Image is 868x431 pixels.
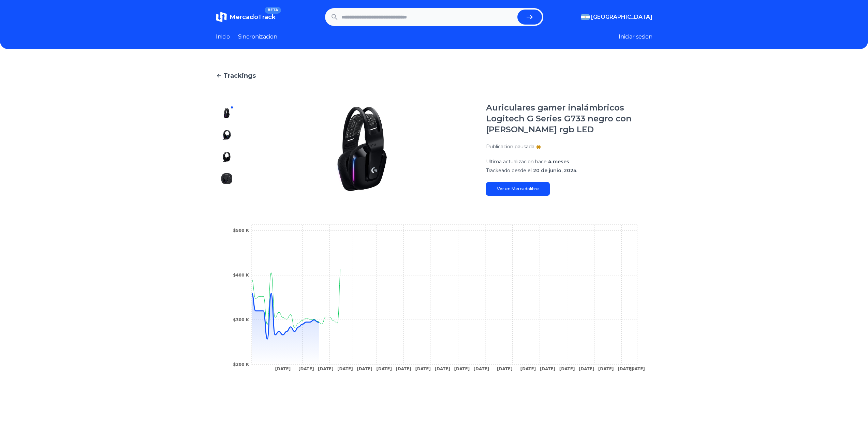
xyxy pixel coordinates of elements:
tspan: [DATE] [598,367,614,371]
tspan: $400 K [233,273,249,278]
tspan: [DATE] [415,367,431,371]
img: Auriculares gamer inalámbricos Logitech G Series G733 negro con luz rgb LED [221,130,232,140]
img: Auriculares gamer inalámbricos Logitech G Series G733 negro con luz rgb LED [221,173,232,184]
p: Publicacion pausada [486,143,534,150]
span: 20 de junio, 2024 [533,167,577,174]
tspan: [DATE] [396,367,411,371]
a: Inicio [216,33,230,41]
img: Auriculares gamer inalámbricos Logitech G Series G733 negro con luz rgb LED [251,102,472,196]
tspan: [DATE] [578,367,594,371]
img: Auriculares gamer inalámbricos Logitech G Series G733 negro con luz rgb LED [221,151,232,162]
span: Ultima actualizacion hace [486,159,547,165]
h1: Auriculares gamer inalámbricos Logitech G Series G733 negro con [PERSON_NAME] rgb LED [486,102,652,135]
img: MercadoTrack [216,12,227,23]
tspan: [DATE] [520,367,536,371]
span: [GEOGRAPHIC_DATA] [591,13,652,21]
span: Trackings [223,71,256,80]
tspan: $300 K [233,317,249,322]
tspan: [DATE] [275,367,291,371]
tspan: [DATE] [497,367,513,371]
span: BETA [265,7,281,14]
tspan: [DATE] [454,367,470,371]
img: Argentina [581,14,590,20]
button: [GEOGRAPHIC_DATA] [581,13,652,21]
tspan: [DATE] [559,367,575,371]
tspan: [DATE] [298,367,314,371]
button: Iniciar sesion [619,33,652,41]
tspan: $200 K [233,362,249,367]
tspan: [DATE] [357,367,372,371]
a: MercadoTrackBETA [216,12,276,23]
tspan: [DATE] [473,367,489,371]
tspan: [DATE] [318,367,334,371]
tspan: $500 K [233,228,249,233]
a: Ver en Mercadolibre [486,182,550,196]
tspan: [DATE] [376,367,392,371]
a: Trackings [216,71,652,80]
tspan: [DATE] [540,367,555,371]
span: 4 meses [548,159,569,165]
tspan: [DATE] [435,367,450,371]
a: Sincronizacion [238,33,277,41]
tspan: [DATE] [617,367,633,371]
img: Auriculares gamer inalámbricos Logitech G Series G733 negro con luz rgb LED [221,108,232,119]
tspan: [DATE] [629,367,645,371]
tspan: [DATE] [337,367,353,371]
span: Trackeado desde el [486,167,532,174]
span: MercadoTrack [230,13,276,21]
